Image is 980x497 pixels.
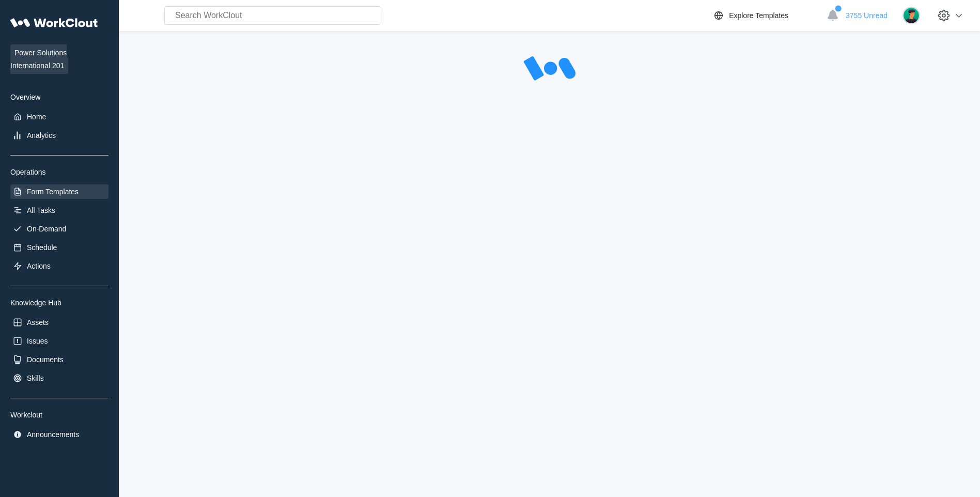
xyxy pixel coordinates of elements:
a: Analytics [10,128,108,143]
a: On-Demand [10,222,108,236]
span: Power Solutions International 201 [10,44,68,74]
div: Issues [27,337,48,345]
div: Announcements [27,430,79,439]
div: Operations [10,168,108,176]
div: Assets [27,318,49,327]
a: Actions [10,259,108,273]
div: Explore Templates [729,11,788,20]
div: Schedule [27,243,57,252]
div: On-Demand [27,225,66,233]
div: Actions [27,262,51,270]
a: Form Templates [10,184,108,199]
a: Documents [10,352,108,367]
a: Skills [10,371,108,385]
div: Skills [27,374,44,382]
div: Home [27,113,46,121]
img: user.png [903,7,920,24]
a: Schedule [10,240,108,255]
div: Knowledge Hub [10,299,108,307]
span: 3755 Unread [846,11,888,20]
a: Announcements [10,427,108,442]
div: Documents [27,355,64,364]
a: Issues [10,334,108,348]
a: Assets [10,315,108,330]
a: All Tasks [10,203,108,218]
div: Overview [10,93,108,101]
div: All Tasks [27,206,55,214]
a: Home [10,110,108,124]
div: Form Templates [27,188,79,196]
div: Workclout [10,411,108,419]
a: Explore Templates [712,9,821,22]
input: Search WorkClout [164,6,381,25]
div: Analytics [27,131,56,139]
